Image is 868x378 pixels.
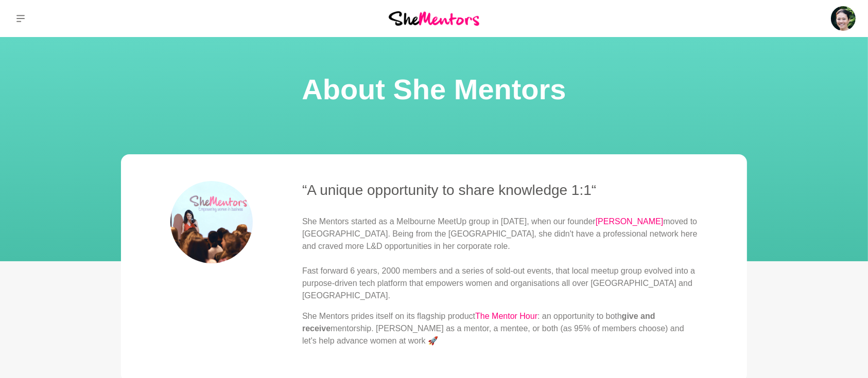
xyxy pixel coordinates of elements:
[475,312,537,320] a: The Mentor Hour
[12,70,856,109] h1: About She Mentors
[389,11,479,25] img: She Mentors Logo
[596,217,664,226] a: [PERSON_NAME]
[302,181,698,199] h3: “A unique opportunity to share knowledge 1:1“
[302,215,698,302] p: She Mentors started as a Melbourne MeetUp group in [DATE], when our founder moved to [GEOGRAPHIC_...
[831,6,856,31] img: Roselynn Unson
[302,310,698,347] p: She Mentors prides itself on its flagship product : an opportunity to both mentorship. [PERSON_NA...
